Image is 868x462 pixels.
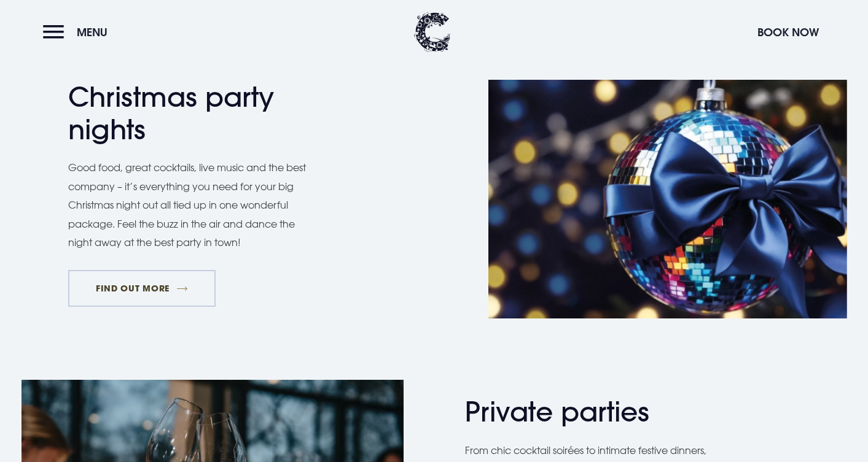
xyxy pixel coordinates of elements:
button: Menu [43,19,114,45]
img: Hotel Christmas in Northern Ireland [488,80,847,318]
h2: Christmas party nights [68,81,308,146]
img: Clandeboye Lodge [414,12,451,52]
p: Good food, great cocktails, live music and the best company – it’s everything you need for your b... [68,158,320,252]
button: Book Now [751,19,825,45]
span: Menu [77,25,108,39]
a: FIND OUT MORE [68,270,216,307]
h2: Private parties [465,396,705,428]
